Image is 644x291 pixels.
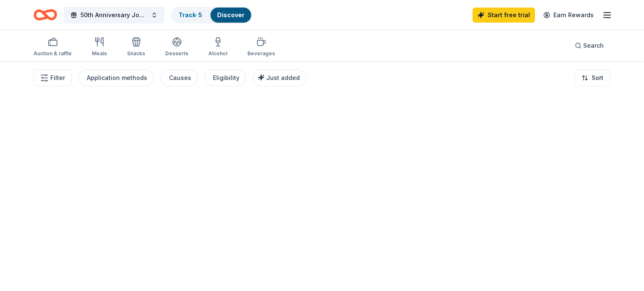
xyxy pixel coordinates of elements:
button: Search [568,37,610,54]
button: Application methods [78,70,154,86]
a: Home [34,5,57,25]
a: Start free trial [473,8,535,23]
button: 50th Anniversary Journey of Hope Gala [64,7,164,23]
button: Track· 5Discover [171,7,252,23]
button: Beverages [247,33,275,61]
a: Discover [217,11,244,18]
button: Eligibility [205,70,246,86]
span: Sort [592,73,603,83]
button: Meals [92,33,107,61]
div: Desserts [165,50,188,57]
button: Causes [161,70,198,86]
a: Earn Rewards [538,8,599,23]
button: Sort [574,70,610,86]
button: Just added [253,70,306,86]
div: Alcohol [208,50,227,57]
button: Filter [34,70,72,86]
div: Beverages [247,50,275,57]
div: Causes [169,73,191,83]
button: Snacks [127,33,145,61]
div: Snacks [127,50,145,57]
span: 50th Anniversary Journey of Hope Gala [80,10,148,20]
div: Auction & raffle [34,50,72,57]
button: Alcohol [208,33,227,61]
div: Application methods [87,73,147,83]
div: Meals [92,50,107,57]
button: Desserts [165,33,188,61]
span: Filter [50,73,65,83]
span: Search [583,41,604,51]
a: Track· 5 [179,11,202,18]
div: Eligibility [213,73,239,83]
span: Just added [266,74,300,81]
button: Auction & raffle [34,33,72,61]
